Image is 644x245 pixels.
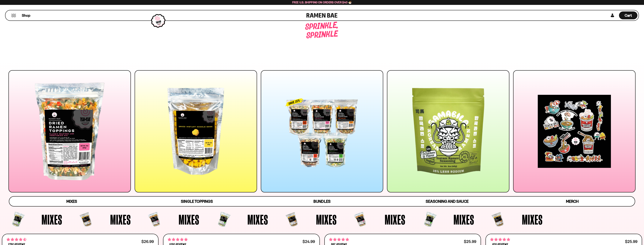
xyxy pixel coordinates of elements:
[566,199,579,204] span: Merch
[134,197,259,206] a: Single Toppings
[141,240,154,243] div: $26.99
[278,213,299,226] span: Mixes
[292,1,352,4] span: Free U.S. Shipping on Orders over $40 🍜
[73,213,93,226] span: Mixes
[181,199,213,204] span: Single Toppings
[22,11,30,19] a: Shop
[259,197,385,206] a: Bundles
[303,240,315,243] div: $24.99
[11,14,16,17] button: Mobile Menu Trigger
[510,197,635,206] a: Merch
[484,213,505,226] span: Mixes
[313,199,330,204] span: Bundles
[416,213,437,226] span: Mixes
[625,240,637,243] div: $25.99
[66,199,77,204] span: Mixes
[490,237,510,242] span: 4.76 stars
[464,240,476,243] div: $25.99
[347,213,368,226] span: Mixes
[619,10,637,20] a: Cart
[7,237,27,242] span: 4.68 stars
[141,213,162,226] span: Mixes
[9,197,134,206] a: Mixes
[426,199,468,204] span: Seasoning and Sauce
[329,237,349,242] span: 4.75 stars
[385,197,510,206] a: Seasoning and Sauce
[4,213,25,226] span: Mixes
[625,13,632,18] span: Cart
[210,213,231,226] span: Mixes
[22,13,30,18] span: Shop
[168,237,188,242] span: 4.76 stars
